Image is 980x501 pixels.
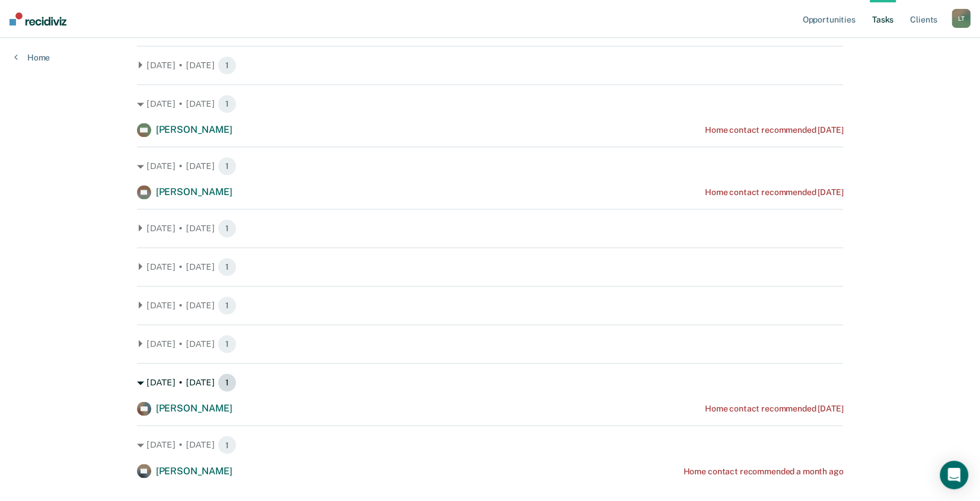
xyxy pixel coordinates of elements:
span: 1 [218,257,237,276]
span: 1 [218,334,237,353]
span: [PERSON_NAME] [156,465,232,476]
div: [DATE] • [DATE] 1 [137,257,844,276]
div: [DATE] • [DATE] 1 [137,219,844,238]
div: [DATE] • [DATE] 1 [137,373,844,392]
span: 1 [218,435,237,454]
div: [DATE] • [DATE] 1 [137,94,844,113]
button: LT [952,9,971,28]
div: Home contact recommended [DATE] [705,187,844,197]
div: [DATE] • [DATE] 1 [137,435,844,454]
div: Home contact recommended [DATE] [705,125,844,135]
span: 1 [218,56,237,75]
div: L T [952,9,971,28]
span: [PERSON_NAME] [156,403,232,414]
div: Open Intercom Messenger [940,461,968,489]
span: [PERSON_NAME] [156,186,232,197]
div: Home contact recommended a month ago [683,466,843,476]
span: 1 [218,373,237,392]
div: [DATE] • [DATE] 1 [137,334,844,353]
div: [DATE] • [DATE] 1 [137,56,844,75]
span: 1 [218,157,237,175]
span: 1 [218,296,237,315]
span: 1 [218,94,237,113]
span: [PERSON_NAME] [156,124,232,135]
div: [DATE] • [DATE] 1 [137,296,844,315]
div: Home contact recommended [DATE] [705,404,844,414]
span: 1 [218,219,237,238]
img: Recidiviz [9,12,66,25]
a: Home [14,52,50,63]
div: [DATE] • [DATE] 1 [137,157,844,175]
